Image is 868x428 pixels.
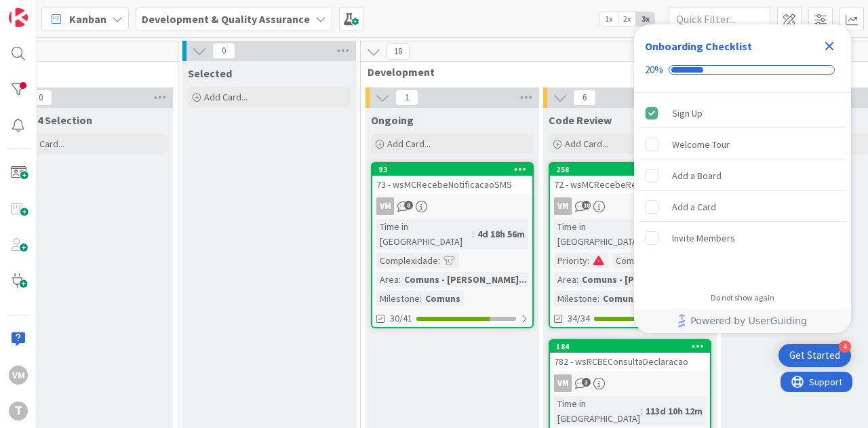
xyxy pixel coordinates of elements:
div: Footer [634,309,851,333]
span: 34/34 [568,311,590,326]
span: : [438,253,440,268]
span: Add Card... [387,138,431,150]
div: Time in [GEOGRAPHIC_DATA] [554,219,650,249]
span: 0 [29,90,52,106]
span: : [399,272,401,287]
span: 30/41 [390,311,412,326]
div: Complexidade [376,253,438,268]
div: Comuns - [PERSON_NAME]... [578,272,708,287]
div: VM [376,197,394,215]
div: VM [372,197,532,215]
div: Invite Members is incomplete. [639,223,846,253]
div: Priority [554,253,587,268]
div: VM [550,374,710,392]
span: 0 [212,43,235,59]
span: Kanban [69,11,106,27]
div: 258 [550,163,710,176]
div: 73 - wsMCRecebeNotificacaoSMS [372,176,532,193]
div: Close Checklist [818,35,840,57]
span: 18 [582,201,591,210]
div: Add a Card [672,199,716,215]
div: 4d 18h 56m [474,227,528,241]
div: Checklist Container [634,24,851,333]
span: Ready 4 Selection [5,113,92,127]
div: VM [550,197,710,215]
div: 782 - wsRCBEConsultaDeclaracao [550,353,710,370]
input: Quick Filter... [669,7,770,31]
span: Add Card... [204,91,248,103]
div: Get Started [789,349,840,362]
div: Comuns [422,291,464,306]
div: Milestone [376,291,420,306]
span: Code Review [549,113,612,127]
span: : [640,404,642,419]
div: 113d 10h 12m [642,404,706,419]
div: Comuns [599,291,642,306]
div: Welcome Tour [672,136,730,153]
span: : [472,227,474,241]
div: Onboarding Checklist [645,38,752,54]
div: 93 [372,163,532,176]
div: VM [554,197,572,215]
div: Time in [GEOGRAPHIC_DATA] [554,396,640,426]
div: Checklist items [634,93,851,284]
span: Powered by UserGuiding [690,313,807,329]
div: 184 [550,341,710,353]
span: 3x [636,12,654,26]
div: 20% [645,64,663,76]
span: 6 [573,90,596,106]
div: 72 - wsMCRecebeRespostaSMS [550,176,710,193]
div: VM [9,366,28,385]
div: 25872 - wsMCRecebeRespostaSMS [550,163,710,193]
div: T [9,402,28,421]
div: 4 [839,341,851,353]
div: Complexidade [612,253,674,268]
span: Selected [188,66,232,80]
div: Time in [GEOGRAPHIC_DATA] [376,219,472,249]
div: Milestone [554,291,597,306]
div: 184782 - wsRCBEConsultaDeclaracao [550,341,710,370]
span: : [597,291,599,306]
div: Add a Card is incomplete. [639,192,846,222]
span: : [576,272,578,287]
b: Development & Quality Assurance [142,12,310,26]
div: Sign Up is complete. [639,98,846,128]
div: Do not show again [711,292,774,303]
div: Welcome Tour is incomplete. [639,130,846,159]
div: VM [554,374,572,392]
div: Open Get Started checklist, remaining modules: 4 [778,344,851,367]
div: Invite Members [672,230,735,246]
span: 3 [582,378,591,387]
div: 184 [556,342,710,351]
span: : [420,291,422,306]
a: Powered by UserGuiding [641,309,844,333]
span: : [587,253,589,268]
span: Ongoing [371,113,414,127]
div: Area [376,272,399,287]
div: Add a Board is incomplete. [639,161,846,191]
span: 18 [387,43,410,60]
div: Area [554,272,576,287]
span: 2x [618,12,636,26]
span: 1 [395,90,418,106]
div: Sign Up [672,105,703,121]
img: Visit kanbanzone.com [9,8,28,27]
span: 8 [404,201,413,210]
div: Add a Board [672,168,722,184]
span: Add Card... [565,138,608,150]
div: 258 [556,165,710,174]
div: Comuns - [PERSON_NAME]... [401,272,530,287]
span: Support [28,2,62,18]
div: Checklist progress: 20% [645,64,840,76]
span: 1x [599,12,618,26]
div: 93 [378,165,532,174]
span: Add Card... [21,138,64,150]
div: 9373 - wsMCRecebeNotificacaoSMS [372,163,532,193]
